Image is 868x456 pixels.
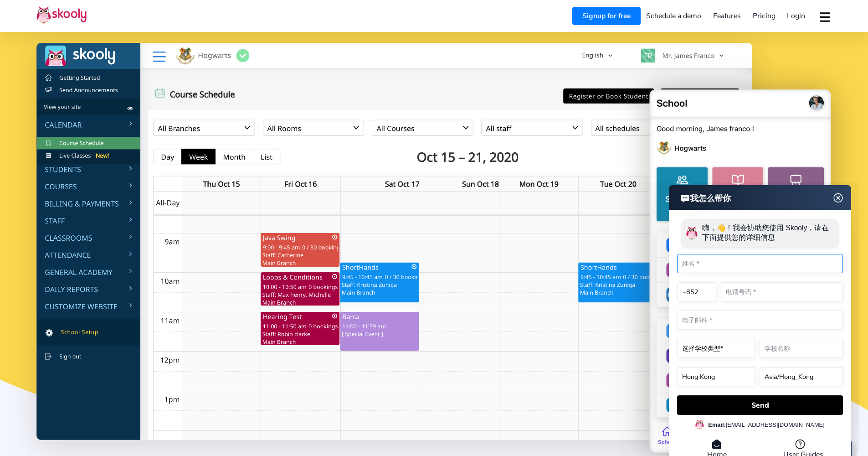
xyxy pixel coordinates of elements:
a: Signup for free [572,7,641,25]
img: Meet the #1 Software to run any type of school - Mobile [649,87,832,455]
a: Schedule a demo [641,9,708,23]
span: Pricing [753,11,776,21]
img: Skooly [36,6,87,24]
img: Meet the #1 Software to run any type of school - Desktop [36,43,752,440]
span: Login [787,11,805,21]
a: Features [707,9,747,23]
a: Pricing [747,9,781,23]
button: dropdown menu [818,6,832,27]
a: Login [781,9,811,23]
